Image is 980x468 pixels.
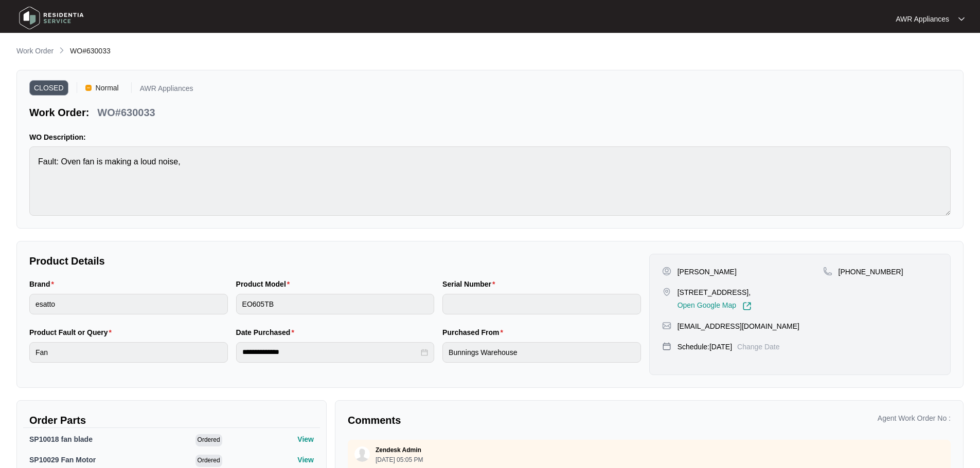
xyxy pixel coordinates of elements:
img: residentia service logo [15,3,87,33]
img: map-pin [662,342,671,351]
p: AWR Appliances [140,85,193,96]
p: Agent Work Order No : [878,413,951,423]
p: WO#630033 [97,105,155,120]
p: [EMAIL_ADDRESS][DOMAIN_NAME] [678,321,799,331]
p: Change Date [737,342,780,352]
input: Product Fault or Query [29,342,228,363]
img: user-pin [662,267,671,276]
input: Product Model [236,294,435,314]
img: user.svg [354,446,370,462]
p: [PHONE_NUMBER] [839,267,903,277]
label: Brand [29,279,58,289]
p: Comments [348,413,642,427]
a: Open Google Map [678,302,752,311]
p: Schedule: [DATE] [678,342,732,352]
img: map-pin [662,287,671,296]
label: Purchased From [442,327,507,338]
input: Serial Number [442,294,641,314]
p: Work Order [16,46,54,56]
span: Ordered [195,434,222,446]
label: Product Model [236,279,294,289]
span: Normal [92,80,123,96]
p: View [297,455,314,465]
label: Serial Number [442,279,499,289]
p: View [297,434,314,444]
p: Zendesk Admin [376,446,421,454]
label: Date Purchased [236,327,298,338]
textarea: Fault: Oven fan is making a loud noise, [29,146,951,216]
img: map-pin [823,267,832,276]
p: Order Parts [29,413,314,427]
img: chevron-right [58,46,66,54]
img: Vercel Logo [85,85,92,91]
img: dropdown arrow [958,16,965,22]
input: Brand [29,294,228,314]
input: Date Purchased [242,347,419,358]
span: WO#630033 [70,47,111,55]
p: AWR Appliances [896,14,949,24]
p: [PERSON_NAME] [678,267,737,277]
p: WO Description: [29,132,951,142]
a: Work Order [14,46,56,57]
p: [DATE] 05:05 PM [376,457,423,463]
input: Purchased From [442,342,641,363]
p: Product Details [29,254,641,268]
p: [STREET_ADDRESS], [678,287,752,297]
span: SP10018 fan blade [29,435,93,443]
img: Link-External [742,302,752,311]
img: map-pin [662,321,671,330]
span: CLOSED [29,80,68,96]
span: SP10029 Fan Motor [29,456,96,464]
p: Work Order: [29,105,89,120]
span: Ordered [195,455,222,467]
label: Product Fault or Query [29,327,116,338]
